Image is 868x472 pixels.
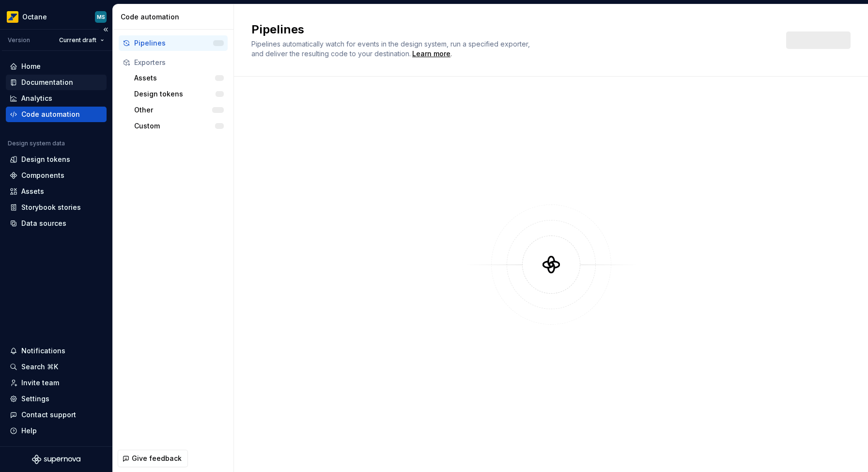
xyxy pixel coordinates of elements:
[130,102,228,118] button: Other
[21,203,81,212] div: Storybook stories
[6,407,107,423] button: Contact support
[119,35,228,51] button: Pipelines
[22,12,47,22] div: Octane
[130,70,228,86] button: Assets
[130,86,228,102] button: Design tokens
[118,450,188,467] button: Give feedback
[6,391,107,407] a: Settings
[134,121,215,131] div: Custom
[6,91,107,106] a: Analytics
[251,40,532,58] span: Pipelines automatically watch for events in the design system, run a specified exporter, and deli...
[97,13,105,21] div: MS
[134,89,216,99] div: Design tokens
[21,78,73,87] div: Documentation
[130,118,228,134] button: Custom
[7,11,18,23] img: e8093afa-4b23-4413-bf51-00cde92dbd3f.png
[412,49,450,59] a: Learn more
[2,6,110,27] button: OctaneMS
[251,22,775,37] h2: Pipelines
[21,171,64,180] div: Components
[21,346,65,356] div: Notifications
[6,152,107,167] a: Design tokens
[6,423,107,439] button: Help
[6,375,107,391] a: Invite team
[6,216,107,231] a: Data sources
[59,36,96,44] span: Current draft
[6,184,107,199] a: Assets
[99,23,112,36] button: Collapse sidebar
[6,200,107,215] a: Storybook stories
[6,168,107,183] a: Components
[132,454,182,463] span: Give feedback
[21,219,66,228] div: Data sources
[55,33,108,47] button: Current draft
[121,12,230,22] div: Code automation
[21,394,49,404] div: Settings
[21,362,58,372] div: Search ⌘K
[134,38,213,48] div: Pipelines
[8,36,30,44] div: Version
[21,187,44,196] div: Assets
[6,359,107,375] button: Search ⌘K
[6,107,107,122] a: Code automation
[21,410,76,420] div: Contact support
[21,426,37,436] div: Help
[21,378,59,388] div: Invite team
[32,455,80,464] svg: Supernova Logo
[21,62,41,71] div: Home
[134,58,224,67] div: Exporters
[21,110,80,119] div: Code automation
[6,59,107,74] a: Home
[134,105,212,115] div: Other
[21,94,52,103] div: Analytics
[21,155,70,164] div: Design tokens
[8,140,65,147] div: Design system data
[411,50,452,58] span: .
[6,75,107,90] a: Documentation
[134,73,215,83] div: Assets
[6,343,107,359] button: Notifications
